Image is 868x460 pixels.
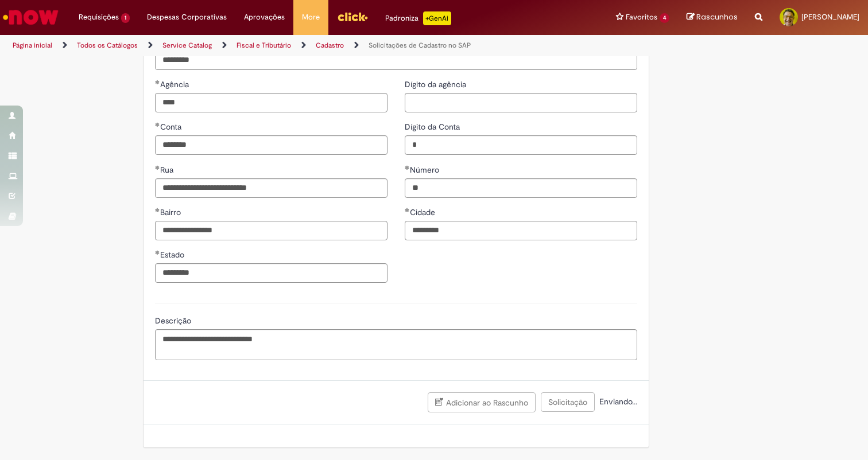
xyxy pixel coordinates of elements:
[155,329,637,360] textarea: Descrição
[155,122,160,127] span: Obrigatório Preenchido
[155,135,387,155] input: Conta
[162,41,212,50] a: Service Catalog
[385,11,451,25] div: Padroniza
[405,79,468,89] span: Dígito da agência
[13,41,52,50] a: Página inicial
[121,13,130,23] span: 1
[237,41,291,50] a: Fiscal e Tributário
[155,315,193,326] span: Descrição
[160,250,187,260] span: Estado
[155,250,160,255] span: Obrigatório Preenchido
[405,221,637,240] input: Cidade
[155,221,387,240] input: Bairro
[302,11,320,23] span: More
[155,263,387,283] input: Estado
[155,178,387,198] input: Rua
[155,93,387,112] input: Agência
[160,122,184,132] span: Conta
[405,135,637,155] input: Dígito da Conta
[405,165,410,170] span: Obrigatório Preenchido
[369,41,471,50] a: Solicitações de Cadastro no SAP
[155,208,160,212] span: Obrigatório Preenchido
[405,178,637,198] input: Número
[9,35,570,56] ul: Trilhas de página
[79,11,119,23] span: Requisições
[155,50,637,70] input: Nome do Banco
[160,207,183,217] span: Bairro
[410,165,441,175] span: Número
[244,11,285,23] span: Aprovações
[155,80,160,84] span: Obrigatório Preenchido
[660,13,669,23] span: 4
[696,11,738,22] span: Rascunhos
[405,93,637,112] input: Dígito da agência
[687,12,738,23] a: Rascunhos
[423,11,451,25] p: +GenAi
[77,41,138,50] a: Todos os Catálogos
[337,8,368,25] img: click_logo_yellow_360x200.png
[147,11,227,23] span: Despesas Corporativas
[160,165,176,175] span: Rua
[1,6,60,29] img: ServiceNow
[405,208,410,212] span: Obrigatório Preenchido
[160,79,191,89] span: Agência
[801,12,859,22] span: [PERSON_NAME]
[316,41,344,50] a: Cadastro
[155,165,160,170] span: Obrigatório Preenchido
[597,396,637,407] span: Enviando...
[626,11,657,23] span: Favoritos
[405,122,462,132] span: Dígito da Conta
[410,207,437,217] span: Cidade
